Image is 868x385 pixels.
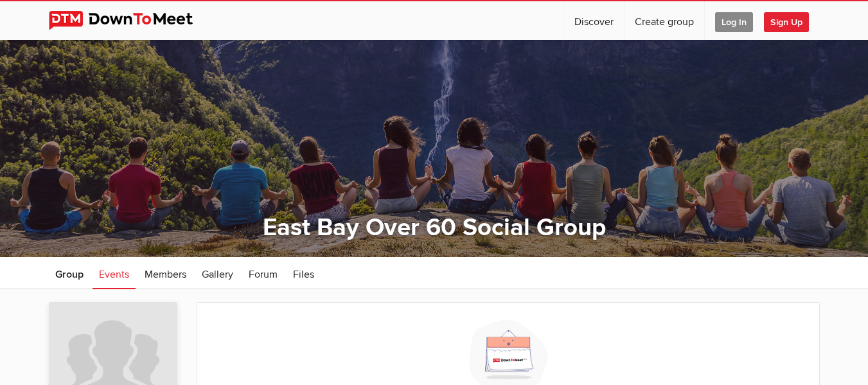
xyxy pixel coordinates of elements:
span: Log In [715,12,753,32]
a: Group [49,257,90,289]
a: Create group [624,1,704,40]
a: Sign Up [764,1,819,40]
span: Forum [249,268,278,281]
span: Sign Up [764,12,809,32]
a: East Bay Over 60 Social Group [263,213,606,242]
span: Events [99,268,129,281]
span: Gallery [202,268,233,281]
a: Discover [564,1,624,40]
a: Forum [242,257,284,289]
span: Files [293,268,314,281]
a: Files [287,257,321,289]
span: Group [55,268,84,281]
span: Members [145,268,186,281]
a: Log In [705,1,763,40]
a: Events [93,257,136,289]
a: Gallery [195,257,240,289]
img: DownToMeet [49,11,213,30]
a: Members [138,257,193,289]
